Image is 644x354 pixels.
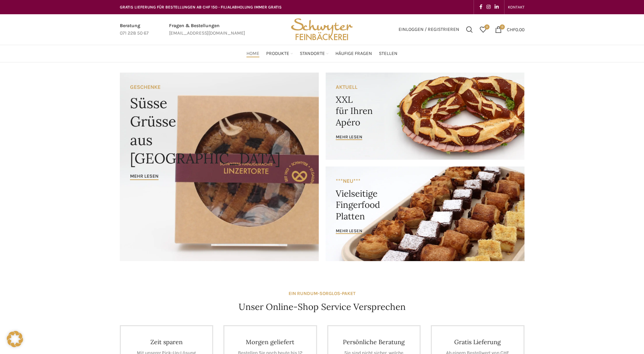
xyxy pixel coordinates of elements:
[500,24,505,29] span: 0
[493,2,501,12] a: Linkedin social link
[289,26,355,32] a: Site logo
[477,2,484,12] a: Facebook social link
[507,26,515,32] span: CHF
[379,51,398,57] span: Stellen
[326,73,525,160] a: Banner link
[476,23,490,36] div: Meine Wunschliste
[289,291,355,296] strong: EIN RUNDUM-SORGLOS-PAKET
[266,47,293,60] a: Produkte
[463,23,476,36] a: Suchen
[476,23,490,36] a: 0
[289,14,355,45] img: Bäckerei Schwyter
[300,51,325,57] span: Standorte
[169,22,245,37] a: Infobox link
[379,47,398,60] a: Stellen
[131,338,202,346] h4: Zeit sparen
[484,2,493,12] a: Instagram social link
[120,73,319,261] a: Banner link
[338,338,410,346] h4: Persönliche Beratung
[508,0,525,14] a: KONTAKT
[395,23,463,36] a: Einloggen / Registrieren
[300,47,329,60] a: Standorte
[120,22,149,37] a: Infobox link
[246,47,259,60] a: Home
[239,301,406,313] h4: Unser Online-Shop Service Versprechen
[120,5,282,9] span: GRATIS LIEFERUNG FÜR BESTELLUNGEN AB CHF 150 - FILIALABHOLUNG IMMER GRATIS
[235,338,306,346] h4: Morgen geliefert
[508,5,525,9] span: KONTAKT
[266,51,289,57] span: Produkte
[399,27,459,32] span: Einloggen / Registrieren
[116,47,528,60] div: Main navigation
[492,23,528,36] a: 0 CHF0.00
[442,338,513,346] h4: Gratis Lieferung
[484,24,490,29] span: 0
[246,51,259,57] span: Home
[507,26,525,32] bdi: 0.00
[335,47,372,60] a: Häufige Fragen
[326,166,525,261] a: Banner link
[504,0,528,14] div: Secondary navigation
[335,51,372,57] span: Häufige Fragen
